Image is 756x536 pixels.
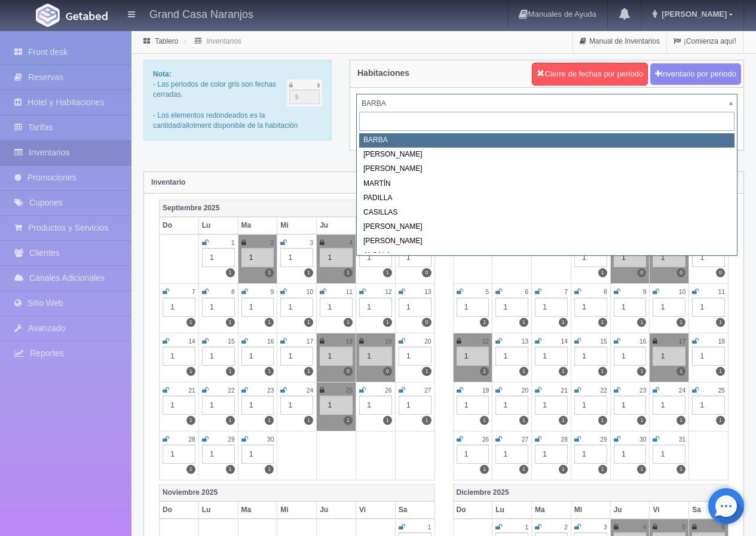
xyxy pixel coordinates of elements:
div: [PERSON_NAME] [359,148,734,162]
div: ALCALA [359,249,734,263]
div: [PERSON_NAME] [359,162,734,176]
div: [PERSON_NAME] [359,234,734,249]
div: BARBA [359,133,734,148]
div: [PERSON_NAME] [359,220,734,234]
div: CASILLAS [359,206,734,220]
div: MARTÍN [359,177,734,191]
div: PADILLA [359,191,734,206]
